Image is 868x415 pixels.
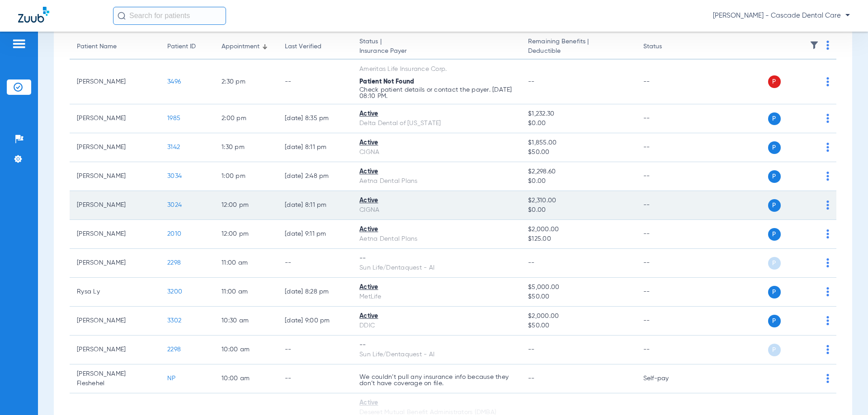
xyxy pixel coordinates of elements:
[636,191,697,220] td: --
[528,292,628,302] span: $50.00
[18,7,49,23] img: Zuub Logo
[70,162,160,191] td: [PERSON_NAME]
[528,321,628,331] span: $50.00
[70,220,160,249] td: [PERSON_NAME]
[359,225,514,234] div: Active
[214,220,278,249] td: 12:00 PM
[359,312,514,321] div: Active
[528,167,628,177] span: $2,298.60
[167,115,180,121] span: 1985
[826,114,829,123] img: group-dot-blue.svg
[768,257,781,270] span: P
[70,191,160,220] td: [PERSON_NAME]
[167,346,181,353] span: 2298
[823,372,868,415] iframe: Chat Widget
[528,79,535,85] span: --
[713,11,850,20] span: [PERSON_NAME] - Cascade Dental Care
[359,119,514,128] div: Delta Dental of [US_STATE]
[359,148,514,157] div: CIGNA
[77,42,153,51] div: Patient Name
[359,350,514,359] div: Sun Life/Dentaquest - AI
[359,138,514,148] div: Active
[826,143,829,152] img: group-dot-blue.svg
[77,42,117,51] div: Patient Name
[636,133,697,162] td: --
[278,307,352,336] td: [DATE] 9:00 PM
[167,79,181,85] span: 3496
[214,162,278,191] td: 1:00 PM
[528,346,535,353] span: --
[359,234,514,244] div: Aetna Dental Plans
[278,249,352,278] td: --
[528,312,628,321] span: $2,000.00
[636,249,697,278] td: --
[810,41,819,50] img: filter.svg
[352,34,521,60] th: Status |
[359,177,514,186] div: Aetna Dental Plans
[285,42,321,51] div: Last Verified
[768,170,781,183] span: P
[359,292,514,302] div: MetLife
[636,364,697,393] td: Self-pay
[70,104,160,133] td: [PERSON_NAME]
[359,283,514,292] div: Active
[826,258,829,267] img: group-dot-blue.svg
[359,263,514,273] div: Sun Life/Dentaquest - AI
[359,254,514,263] div: --
[285,42,345,51] div: Last Verified
[70,60,160,104] td: [PERSON_NAME]
[214,133,278,162] td: 1:30 PM
[528,138,628,148] span: $1,855.00
[636,162,697,191] td: --
[359,79,414,85] span: Patient Not Found
[768,199,781,212] span: P
[636,34,697,60] th: Status
[636,307,697,336] td: --
[826,316,829,325] img: group-dot-blue.svg
[214,364,278,393] td: 10:00 AM
[768,344,781,356] span: P
[167,42,196,51] div: Patient ID
[278,104,352,133] td: [DATE] 8:35 PM
[528,109,628,119] span: $1,232.30
[636,220,697,249] td: --
[167,231,181,237] span: 2010
[214,104,278,133] td: 2:00 PM
[167,317,181,324] span: 3302
[278,364,352,393] td: --
[167,202,182,208] span: 3024
[826,229,829,238] img: group-dot-blue.svg
[528,283,628,292] span: $5,000.00
[528,119,628,128] span: $0.00
[118,12,126,20] img: Search Icon
[826,77,829,86] img: group-dot-blue.svg
[70,307,160,336] td: [PERSON_NAME]
[167,42,207,51] div: Patient ID
[826,345,829,354] img: group-dot-blue.svg
[636,60,697,104] td: --
[359,47,514,56] span: Insurance Payer
[70,133,160,162] td: [PERSON_NAME]
[359,87,514,99] p: Check patient details or contact the payer. [DATE] 08:10 PM.
[70,364,160,393] td: [PERSON_NAME] Fleshehel
[278,220,352,249] td: [DATE] 9:11 PM
[636,104,697,133] td: --
[214,249,278,278] td: 11:00 AM
[768,228,781,241] span: P
[278,191,352,220] td: [DATE] 8:11 PM
[768,286,781,298] span: P
[359,398,514,408] div: Active
[359,109,514,119] div: Active
[278,336,352,364] td: --
[528,234,628,244] span: $125.00
[167,260,181,266] span: 2298
[113,7,226,25] input: Search for patients
[359,167,514,177] div: Active
[214,191,278,220] td: 12:00 PM
[636,278,697,307] td: --
[222,42,270,51] div: Appointment
[214,336,278,364] td: 10:00 AM
[528,196,628,205] span: $2,310.00
[359,321,514,331] div: DDIC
